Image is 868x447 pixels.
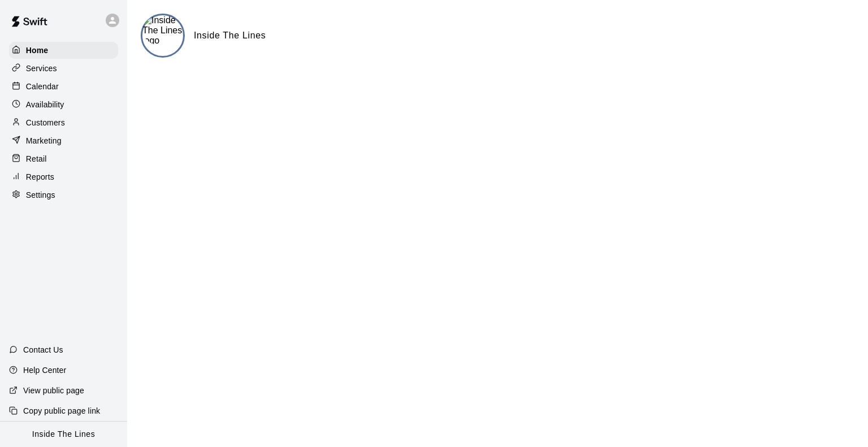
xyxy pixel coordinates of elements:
p: Availability [26,99,64,110]
p: Copy public page link [23,405,100,416]
p: View public page [23,385,84,396]
p: Marketing [26,135,62,146]
p: Customers [26,117,65,128]
a: Marketing [9,132,118,149]
a: Retail [9,150,118,167]
a: Calendar [9,78,118,95]
a: Reports [9,168,118,185]
a: Customers [9,114,118,131]
a: Settings [9,186,118,203]
h6: Inside The Lines [194,28,266,43]
p: Services [26,63,57,74]
p: Retail [26,153,47,164]
p: Calendar [26,81,59,92]
a: Availability [9,96,118,113]
a: Services [9,60,118,77]
p: Settings [26,189,55,201]
a: Home [9,42,118,59]
p: Home [26,45,49,56]
p: Inside The Lines [32,428,95,440]
p: Reports [26,171,54,183]
p: Contact Us [23,344,63,355]
img: Inside The Lines logo [142,15,183,46]
p: Help Center [23,364,66,376]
